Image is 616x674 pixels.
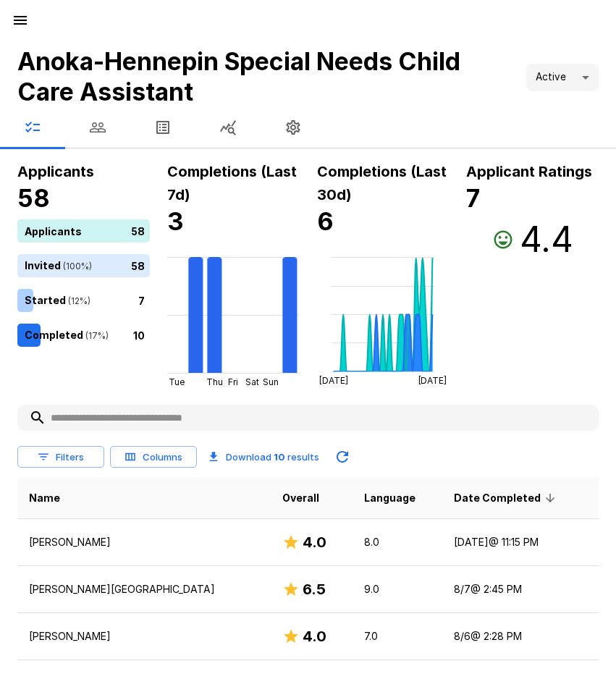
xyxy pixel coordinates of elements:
h6: 6.5 [303,578,326,601]
button: Filters [17,446,104,468]
p: 58 [131,258,145,273]
p: [PERSON_NAME][GEOGRAPHIC_DATA] [29,582,259,597]
span: Date Completed [454,489,560,507]
b: 10 [274,451,285,463]
b: 7 [466,183,480,213]
p: 8.0 [364,535,431,549]
b: Completions (Last 30d) [317,163,447,203]
p: 58 [131,223,145,238]
span: Overall [282,489,319,507]
h6: 4.0 [303,531,326,554]
tspan: Fri [228,376,238,387]
tspan: [DATE] [418,376,447,387]
p: 9.0 [364,582,431,597]
p: 10 [133,327,145,342]
td: [DATE] @ 11:15 PM [442,519,599,566]
b: 3 [167,206,184,236]
b: Anoka-Hennepin Special Needs Child Care Assistant [17,46,460,106]
button: Download 10 results [203,442,325,471]
button: Updated Today - 11:48 AM [328,442,357,471]
h3: 4.4 [520,219,573,260]
h6: 4.0 [303,625,326,648]
b: Applicant Ratings [466,163,592,180]
td: 8/6 @ 2:28 PM [442,613,599,660]
tspan: Sat [245,376,259,387]
tspan: Tue [169,376,185,387]
div: Active [526,64,599,91]
b: Applicants [17,163,94,180]
b: 6 [317,206,334,236]
p: 7 [138,292,145,308]
span: Name [29,489,60,507]
span: Language [364,489,415,507]
p: 7.0 [364,629,431,644]
b: 58 [17,183,50,213]
td: 8/7 @ 2:45 PM [442,566,599,613]
tspan: Sun [263,376,279,387]
p: [PERSON_NAME] [29,535,259,549]
tspan: Thu [206,376,223,387]
button: Columns [110,446,197,468]
tspan: [DATE] [318,376,347,387]
b: Completions (Last 7d) [167,163,297,203]
p: [PERSON_NAME] [29,629,259,644]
